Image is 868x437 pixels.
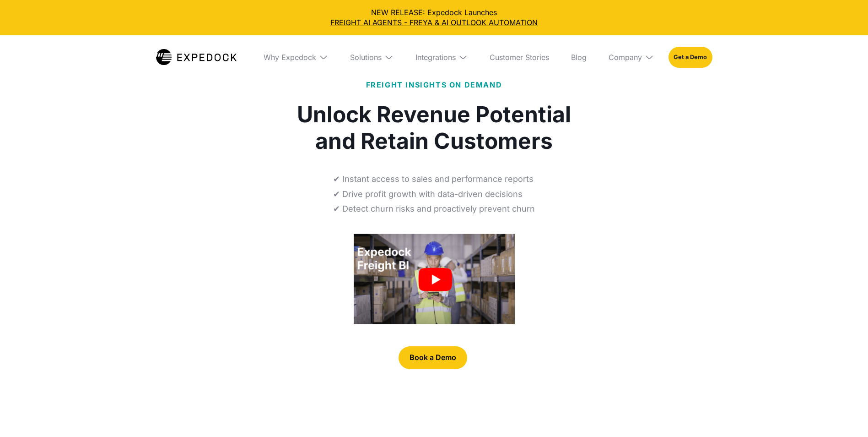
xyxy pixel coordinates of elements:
[7,17,861,27] a: FREIGHT AI AGENTS - FREYA & AI OUTLOOK AUTOMATION
[669,47,712,68] a: Get a Demo
[297,101,571,154] h1: Unlock Revenue Potential and Retain Customers
[333,202,535,215] p: ✔ Detect churn risks and proactively prevent churn
[609,53,642,62] div: Company
[366,80,502,89] span: FREIGHT INSIGHTS ON DEMAND
[415,53,456,62] div: Integrations
[482,35,556,79] a: Customer Stories
[350,53,382,62] div: Solutions
[333,188,523,201] p: ✔ Drive profit growth with data-driven decisions
[7,7,861,28] div: NEW RELEASE: Expedock Launches
[264,53,316,62] div: Why Expedock
[399,346,467,369] a: Book a Demo
[564,35,594,79] a: Blog
[333,173,534,186] p: ✔ Instant access to sales and performance reports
